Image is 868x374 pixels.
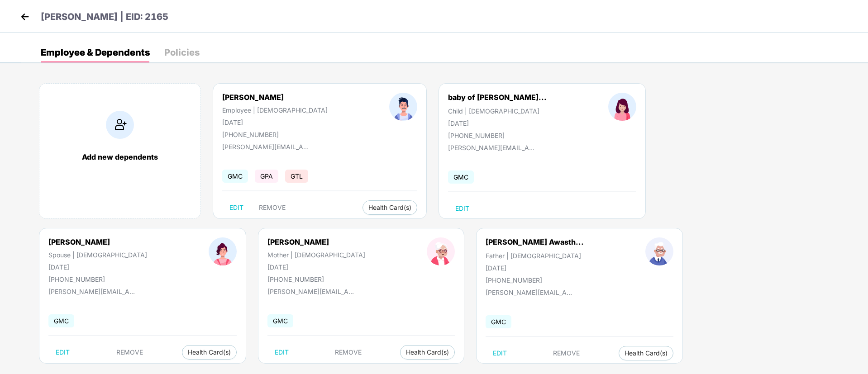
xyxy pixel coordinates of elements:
button: Health Card(s) [362,200,417,215]
div: [DATE] [222,118,328,126]
div: [DATE] [48,263,147,271]
button: EDIT [267,345,296,360]
button: EDIT [222,200,251,215]
span: GMC [48,314,74,327]
div: [PERSON_NAME][EMAIL_ADDRESS][DOMAIN_NAME] [222,143,313,151]
div: Policies [164,48,200,57]
div: Employee | [DEMOGRAPHIC_DATA] [222,106,328,114]
div: Mother | [DEMOGRAPHIC_DATA] [267,251,365,259]
span: Health Card(s) [188,350,231,355]
div: [PERSON_NAME] [222,93,328,102]
div: [PERSON_NAME] Awasth... [486,237,584,246]
span: Health Card(s) [625,351,668,355]
div: Father | [DEMOGRAPHIC_DATA] [486,252,584,260]
button: EDIT [486,346,514,360]
span: GMC [448,170,474,184]
div: baby of [PERSON_NAME]... [448,93,547,102]
button: REMOVE [328,345,369,360]
span: EDIT [455,205,469,212]
div: [PERSON_NAME][EMAIL_ADDRESS][DOMAIN_NAME] [48,288,139,295]
div: [PERSON_NAME] [48,237,147,246]
button: Health Card(s) [182,345,237,360]
div: Employee & Dependents [41,48,150,57]
div: Child | [DEMOGRAPHIC_DATA] [448,107,547,115]
span: GMC [222,170,248,183]
div: [PERSON_NAME][EMAIL_ADDRESS][DOMAIN_NAME] [486,289,576,296]
button: REMOVE [252,200,293,215]
div: [PHONE_NUMBER] [48,275,147,283]
div: [DATE] [267,263,365,271]
p: [PERSON_NAME] | EID: 2165 [41,10,168,24]
span: GTL [285,170,308,183]
button: EDIT [48,345,77,360]
img: profileImage [209,237,237,265]
div: [PHONE_NUMBER] [486,276,584,284]
button: REMOVE [109,345,150,360]
div: [PHONE_NUMBER] [222,131,328,138]
span: GPA [255,170,278,183]
div: [PERSON_NAME][EMAIL_ADDRESS][DOMAIN_NAME] [267,288,358,295]
img: back [18,10,32,24]
div: [PHONE_NUMBER] [267,275,365,283]
span: REMOVE [116,349,143,356]
img: profileImage [427,237,455,265]
img: profileImage [389,93,417,121]
span: REMOVE [335,349,362,356]
span: GMC [267,314,293,327]
span: GMC [486,315,511,328]
button: REMOVE [546,346,587,360]
span: EDIT [56,349,70,356]
button: Health Card(s) [619,346,673,360]
div: [PHONE_NUMBER] [448,132,547,139]
span: REMOVE [259,204,286,211]
div: [PERSON_NAME] [267,237,365,246]
span: REMOVE [553,350,580,357]
button: EDIT [448,201,477,216]
div: Add new dependents [48,152,191,161]
img: addIcon [106,111,134,139]
img: profileImage [645,237,673,265]
span: EDIT [493,350,507,357]
div: Spouse | [DEMOGRAPHIC_DATA] [48,251,147,259]
img: profileImage [608,93,636,121]
span: EDIT [275,349,289,356]
span: EDIT [229,204,243,211]
span: Health Card(s) [406,350,449,355]
span: Health Card(s) [368,205,411,210]
div: [PERSON_NAME][EMAIL_ADDRESS][DOMAIN_NAME] [448,144,539,151]
div: [DATE] [486,264,584,272]
button: Health Card(s) [400,345,455,360]
div: [DATE] [448,119,547,127]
